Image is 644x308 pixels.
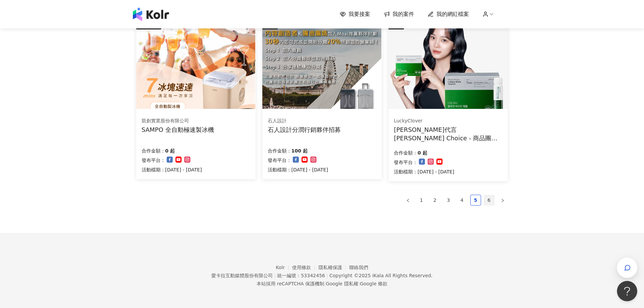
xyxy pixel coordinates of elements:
[394,158,418,166] p: 發布平台：
[318,265,350,270] a: 隱私權保護
[211,273,273,278] div: 愛卡拉互動媒體股份有限公司
[326,281,358,286] a: Google 隱私權
[392,10,414,18] span: 我的案件
[436,10,469,18] span: 我的網紅檔案
[274,273,276,278] span: |
[276,265,292,270] a: Kolr
[326,273,328,278] span: |
[617,281,637,301] iframe: Help Scout Beacon - Open
[292,265,318,270] a: 使用條款
[470,195,481,206] li: 5
[394,125,502,142] div: [PERSON_NAME]代言 [PERSON_NAME] Choice - 商品團購 -膠原蛋白
[133,7,169,21] img: logo
[416,195,427,205] a: 1
[457,195,468,206] li: 4
[501,198,505,203] span: right
[268,147,291,155] p: 合作金額：
[394,149,418,157] p: 合作金額：
[142,166,202,174] p: 活動檔期：[DATE] - [DATE]
[136,19,255,109] img: SAMPO 全自動極速製冰機
[349,265,368,270] a: 聯絡我們
[291,147,308,155] p: 100 起
[416,195,427,206] li: 1
[457,195,467,205] a: 4
[262,19,381,109] img: 石人設計行李箱
[394,118,502,124] div: LuckyClover
[165,147,175,155] p: 0 起
[329,273,432,278] div: Copyright © 2025 All Rights Reserved.
[384,10,414,18] a: 我的案件
[257,280,387,288] span: 本站採用 reCAPTCHA 保護機制
[388,19,507,109] img: 韓國健康食品功能性膠原蛋白
[418,149,427,157] p: 0 起
[394,168,454,176] p: 活動檔期：[DATE] - [DATE]
[428,10,469,18] a: 我的網紅檔案
[360,281,387,286] a: Google 條款
[268,125,341,134] div: 石人設計分潤行銷夥伴招募
[484,195,494,205] a: 6
[403,195,413,206] li: Previous Page
[484,195,495,206] li: 6
[430,195,440,206] li: 2
[349,10,370,18] span: 我要接案
[444,195,454,205] a: 3
[340,10,370,18] a: 我要接案
[403,195,413,206] button: left
[372,273,384,278] a: iKala
[268,156,291,164] p: 發布平台：
[497,195,508,206] button: right
[497,195,508,206] li: Next Page
[142,125,214,134] div: SAMPO 全自動極速製冰機
[268,166,328,174] p: 活動檔期：[DATE] - [DATE]
[142,118,214,124] div: 凱創實業股份有限公司
[406,198,410,203] span: left
[443,195,454,206] li: 3
[324,281,326,286] span: |
[268,118,341,124] div: 石人設計
[142,156,165,164] p: 發布平台：
[430,195,440,205] a: 2
[277,273,325,278] div: 統一編號：53342456
[142,147,165,155] p: 合作金額：
[358,281,360,286] span: |
[471,195,481,205] a: 5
